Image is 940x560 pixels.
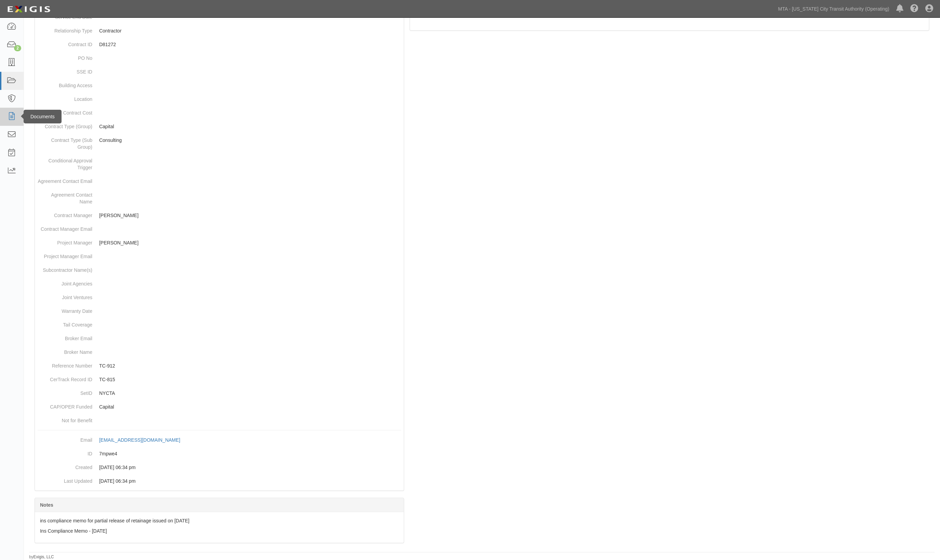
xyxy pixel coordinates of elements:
dt: Subcontractor Name(s) [38,263,92,274]
a: [EMAIL_ADDRESS][DOMAIN_NAME] [99,437,188,443]
p: Ins Compliance Memo - [DATE] [40,528,399,534]
dt: PO No [38,51,92,62]
dt: Contract Manager [38,209,92,219]
a: Exigis, LLC [34,555,54,559]
b: Notes [40,502,53,508]
dt: Not for Benefit [38,414,92,424]
small: by [29,554,54,560]
dt: Location [38,92,92,103]
dt: Tail Coverage [38,318,92,328]
dt: Project Manager Email [38,250,92,260]
dt: Project Manager [38,236,92,246]
dt: Agreement Contact Email [38,174,92,185]
p: TC-815 [99,376,401,383]
dt: CerTrack Record ID [38,373,92,383]
dd: 7mpwe4 [38,447,401,461]
dt: Contract Type (Sub Group) [38,133,92,150]
p: [PERSON_NAME] [99,239,401,246]
dt: Broker Email [38,332,92,342]
dt: Created [38,461,92,471]
dt: Email [38,433,92,443]
dt: Relationship Type [38,24,92,34]
p: Capital [99,123,401,130]
p: Consulting [99,137,401,144]
dt: ID [38,447,92,457]
dt: Contract Manager Email [38,222,92,232]
dt: Joint Agencies [38,277,92,287]
dt: Contract Cost [38,106,92,116]
dt: SSE ID [38,65,92,75]
div: 2 [14,45,21,51]
dt: Contract Type (Group) [38,120,92,130]
img: logo-5460c22ac91f19d4615b14bd174203de0afe785f0fc80cf4dbbc73dc1793850b.png [5,3,52,15]
dd: Contractor [38,24,401,38]
i: Help Center - Complianz [910,5,918,13]
p: D81272 [99,41,401,48]
dt: Warranty Date [38,304,92,315]
p: NYCTA [99,390,401,397]
dt: Reference Number [38,359,92,369]
a: MTA - [US_STATE] City Transit Authority (Operating) [775,2,893,16]
dt: Joint Ventures [38,291,92,301]
p: ins compliance memo for partial release of retainage issued on [DATE] [40,517,399,524]
dt: Last Updated [38,474,92,484]
dt: CAP/OPER Funded [38,400,92,410]
div: Documents [24,110,62,123]
dd: [DATE] 06:34 pm [38,474,401,488]
dt: Conditional Approval Trigger [38,154,92,171]
p: Capital [99,403,401,410]
div: [EMAIL_ADDRESS][DOMAIN_NAME] [99,437,180,443]
dt: Broker Name [38,345,92,356]
dt: Contract ID [38,38,92,48]
dt: Agreement Contact Name [38,188,92,205]
p: [PERSON_NAME] [99,212,401,219]
dd: [DATE] 06:34 pm [38,461,401,474]
p: TC-912 [99,362,401,369]
dt: SetID [38,386,92,397]
dt: Building Access [38,79,92,89]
